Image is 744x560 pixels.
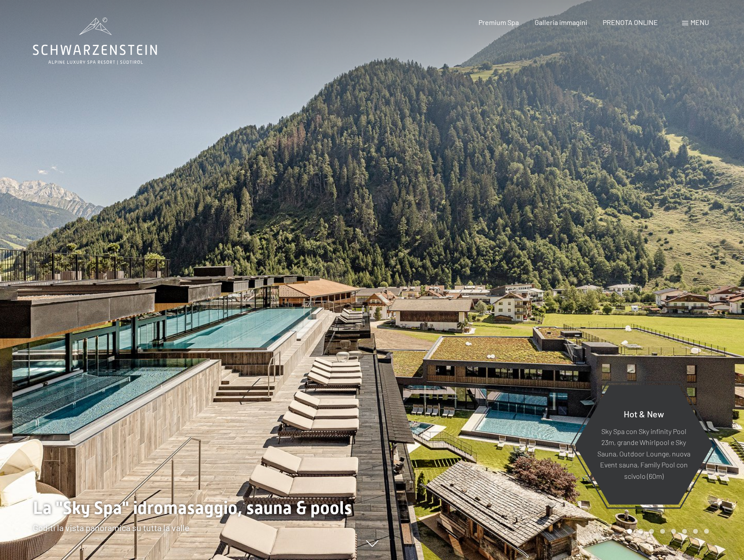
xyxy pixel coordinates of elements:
[624,408,664,419] span: Hot & New
[704,529,709,534] div: Carousel Page 8
[638,529,643,534] div: Carousel Page 2
[574,384,713,505] a: Hot & New Sky Spa con Sky infinity Pool 23m, grande Whirlpool e Sky Sauna, Outdoor Lounge, nuova ...
[624,529,709,534] div: Carousel Pagination
[603,18,658,26] a: PRENOTA ONLINE
[596,425,691,481] p: Sky Spa con Sky infinity Pool 23m, grande Whirlpool e Sky Sauna, Outdoor Lounge, nuova Event saun...
[478,18,519,26] a: Premium Spa
[682,529,687,534] div: Carousel Page 6
[693,529,698,534] div: Carousel Page 7
[690,18,709,26] span: Menu
[535,18,587,26] a: Galleria immagini
[671,529,676,534] div: Carousel Page 5
[649,529,654,534] div: Carousel Page 3
[660,529,665,534] div: Carousel Page 4
[627,529,632,534] div: Carousel Page 1 (Current Slide)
